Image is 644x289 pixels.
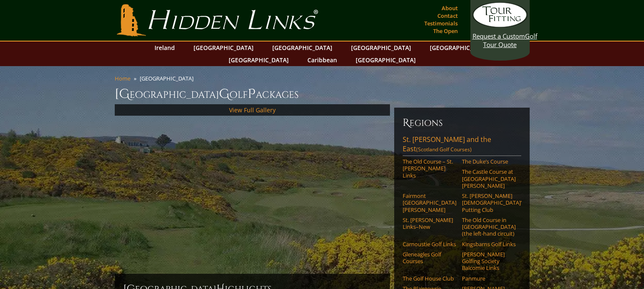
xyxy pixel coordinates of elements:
a: The Open [431,25,460,37]
a: [GEOGRAPHIC_DATA] [189,42,258,54]
a: The Golf House Club [403,275,456,282]
a: Testimonials [422,17,460,29]
a: The Old Course in [GEOGRAPHIC_DATA] (the left-hand circuit) [462,217,516,237]
a: Request a CustomGolf Tour Quote [473,2,528,49]
a: Ireland [150,42,179,54]
a: [GEOGRAPHIC_DATA] [426,42,494,54]
li: [GEOGRAPHIC_DATA] [140,75,197,82]
a: Carnoustie Golf Links [403,241,456,247]
span: (Scotland Golf Courses) [416,146,472,153]
a: [PERSON_NAME] Golfing Society Balcomie Links [462,251,516,272]
a: [GEOGRAPHIC_DATA] [268,42,337,54]
a: Home [115,75,130,82]
a: St. [PERSON_NAME] Links–New [403,217,456,231]
a: St. [PERSON_NAME] [DEMOGRAPHIC_DATA]’ Putting Club [462,192,516,213]
a: Kingsbarns Golf Links [462,241,516,247]
a: Contact [435,10,460,22]
span: Request a Custom [473,32,525,40]
a: View Full Gallery [229,106,276,114]
a: St. [PERSON_NAME] and the East(Scotland Golf Courses) [403,135,521,156]
span: G [219,86,229,103]
a: [GEOGRAPHIC_DATA] [351,54,420,66]
a: The Castle Course at [GEOGRAPHIC_DATA][PERSON_NAME] [462,168,516,189]
h6: Regions [403,116,521,130]
a: The Duke’s Course [462,158,516,165]
a: The Old Course – St. [PERSON_NAME] Links [403,158,456,179]
h1: [GEOGRAPHIC_DATA] olf ackages [115,86,530,103]
a: Panmure [462,275,516,282]
a: About [439,2,460,14]
span: P [248,86,256,103]
a: [GEOGRAPHIC_DATA] [224,54,293,66]
a: Caribbean [303,54,341,66]
a: Fairmont [GEOGRAPHIC_DATA][PERSON_NAME] [403,192,456,213]
a: Gleneagles Golf Courses [403,251,456,265]
a: [GEOGRAPHIC_DATA] [347,42,415,54]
